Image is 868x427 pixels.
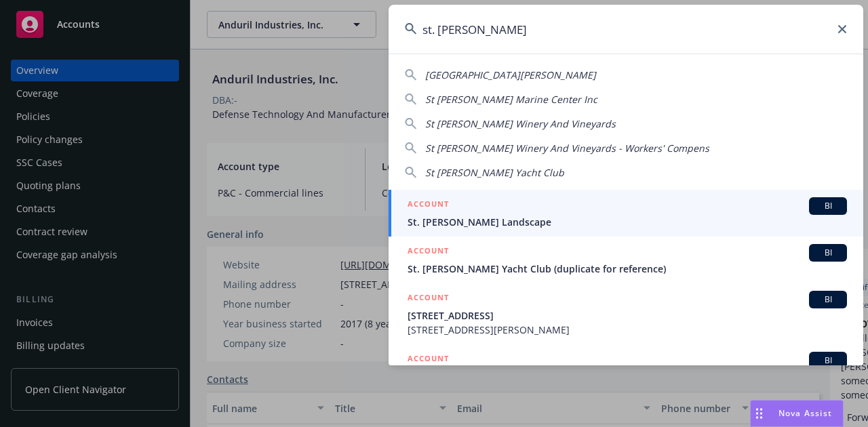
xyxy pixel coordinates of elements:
[751,401,768,426] div: Drag to move
[389,344,863,391] a: ACCOUNTBI
[389,190,863,237] a: ACCOUNTBISt. [PERSON_NAME] Landscape
[408,352,449,368] h5: ACCOUNT
[389,5,863,54] input: Search...
[814,247,842,259] span: BI
[425,142,709,155] span: St [PERSON_NAME] Winery And Vineyards - Workers' Compens
[408,215,847,229] span: St. [PERSON_NAME] Landscape
[425,68,596,81] span: [GEOGRAPHIC_DATA][PERSON_NAME]
[408,262,847,276] span: St. [PERSON_NAME] Yacht Club (duplicate for reference)
[750,400,844,427] button: Nova Assist
[408,244,449,260] h5: ACCOUNT
[408,197,449,213] h5: ACCOUNT
[408,323,847,337] span: [STREET_ADDRESS][PERSON_NAME]
[814,200,842,212] span: BI
[814,354,842,367] span: BI
[778,407,832,419] span: Nova Assist
[425,93,597,106] span: St [PERSON_NAME] Marine Center Inc
[408,308,847,323] span: [STREET_ADDRESS]
[425,117,616,130] span: St [PERSON_NAME] Winery And Vineyards
[425,166,564,179] span: St [PERSON_NAME] Yacht Club
[814,293,842,306] span: BI
[389,283,863,344] a: ACCOUNTBI[STREET_ADDRESS][STREET_ADDRESS][PERSON_NAME]
[408,291,449,307] h5: ACCOUNT
[389,237,863,283] a: ACCOUNTBISt. [PERSON_NAME] Yacht Club (duplicate for reference)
